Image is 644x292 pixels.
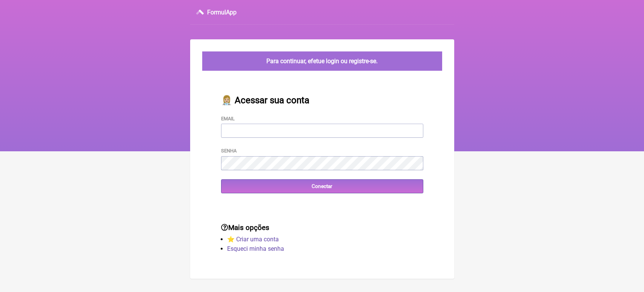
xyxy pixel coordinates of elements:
[207,9,237,16] h3: FormulApp
[221,148,237,154] label: Senha
[221,116,235,121] label: Email
[221,224,423,232] h3: Mais opções
[221,95,423,106] h2: 👩🏼‍⚕️ Acessar sua conta
[202,51,442,71] div: Para continuar, efetue login ou registre-se.
[221,179,423,193] input: Conectar
[227,236,279,243] a: ⭐️ Criar uma conta
[227,245,284,252] a: Esqueci minha senha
